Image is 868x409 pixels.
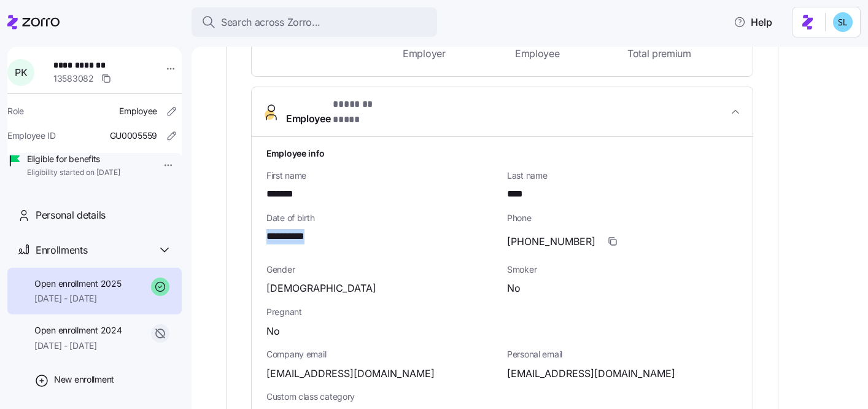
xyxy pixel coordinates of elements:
span: Employee [286,97,398,127]
span: First name [266,169,497,182]
span: Open enrollment 2025 [34,278,121,290]
span: GU0005559 [110,130,157,142]
span: Personal details [36,208,106,223]
span: 13583082 [53,72,94,85]
span: Gender [266,263,497,276]
span: Help [734,15,772,29]
span: Company email [266,348,497,360]
span: Pregnant [266,306,738,318]
span: Employee [119,105,157,117]
span: Date of birth [266,212,497,224]
span: [EMAIL_ADDRESS][DOMAIN_NAME] [507,366,675,381]
span: [DEMOGRAPHIC_DATA] [266,281,376,296]
span: Enrollments [36,243,87,258]
span: Search across Zorro... [221,15,320,30]
span: No [507,281,521,296]
span: Personal email [507,348,738,360]
span: [EMAIL_ADDRESS][DOMAIN_NAME] [266,366,435,381]
span: Employer [403,46,473,61]
span: Role [7,105,24,117]
span: Open enrollment 2024 [34,324,122,337]
span: Last name [507,169,738,182]
span: New enrollment [54,373,114,386]
span: P K [15,68,27,77]
span: Eligibility started on [DATE] [27,168,120,178]
span: [DATE] - [DATE] [34,292,121,305]
span: Employee ID [7,130,56,142]
span: Smoker [507,263,738,276]
button: Search across Zorro... [192,7,437,37]
span: Phone [507,212,738,224]
h1: Employee info [266,147,738,160]
span: Employee [515,46,586,61]
span: Custom class category [266,391,497,403]
img: 7c620d928e46699fcfb78cede4daf1d1 [833,12,853,32]
span: [PHONE_NUMBER] [507,234,595,249]
span: No [266,324,280,339]
span: Eligible for benefits [27,153,120,165]
span: Total premium [627,46,738,61]
span: [DATE] - [DATE] [34,340,122,352]
button: Help [724,10,782,34]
